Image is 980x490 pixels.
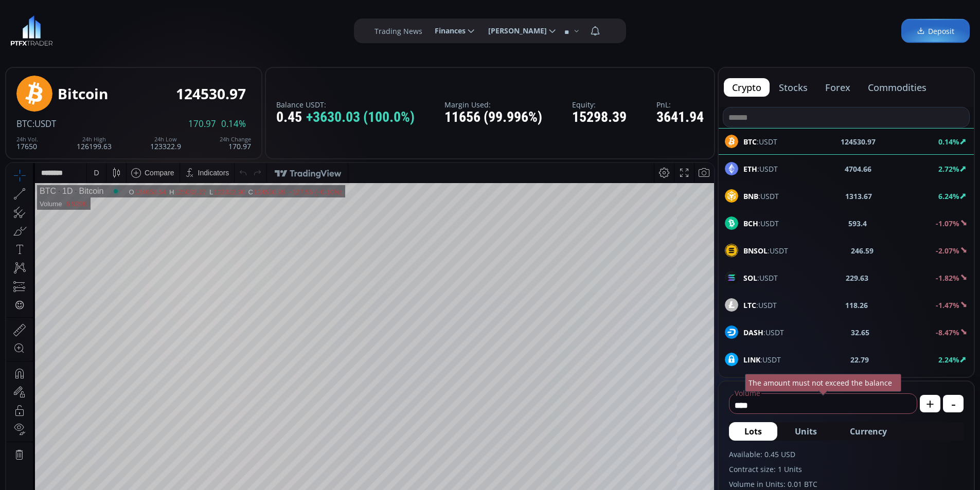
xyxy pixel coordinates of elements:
[845,164,871,174] b: 4704.66
[276,101,415,108] label: Balance USDT:
[850,425,887,438] span: Currency
[138,6,168,14] div: Compare
[860,78,935,97] button: commodities
[729,464,964,475] label: Contract size: 1 Units
[656,110,704,125] div: 3641.94
[936,246,959,256] b: -2.07%
[24,421,28,435] div: Hide Drawings Toolbar
[188,119,216,129] span: 170.97
[84,451,94,459] div: 1m
[724,78,770,97] button: crypto
[920,395,940,412] button: +
[129,25,160,33] div: 124658.54
[572,101,627,108] label: Equity:
[444,101,542,108] label: Margin Used:
[743,219,758,228] b: BCH
[77,136,112,142] div: 24h High
[9,137,17,147] div: 
[779,422,832,441] button: Units
[744,425,762,438] span: Lots
[67,451,77,459] div: 3m
[834,422,902,441] button: Currency
[242,25,247,33] div: C
[656,101,704,108] label: PnL:
[101,451,110,459] div: 5d
[743,245,788,256] span: :USDT
[221,119,246,129] span: 0.14%
[743,164,757,174] b: ETH
[729,422,777,441] button: Lots
[936,219,959,228] b: -1.07%
[729,479,964,489] label: Volume in Units: 0.01 BTC
[938,164,959,174] b: 2.72%
[105,24,114,33] div: Market open
[743,354,781,365] span: :USDT
[176,86,246,102] div: 124530.97
[587,445,644,465] button: 12:38:37 (UTC)
[817,78,859,97] button: forex
[52,451,60,459] div: 1y
[936,300,959,310] b: -1.47%
[653,445,668,465] div: Toggle Percentage
[220,136,251,150] div: 170.97
[743,191,779,202] span: :USDT
[58,86,108,102] div: Bitcoin
[743,191,758,201] b: BNB
[743,273,778,283] span: :USDT
[163,25,168,33] div: H
[936,273,959,283] b: -1.82%
[743,300,777,311] span: :USDT
[743,164,778,174] span: :USDT
[846,273,868,283] b: 229.63
[743,355,760,365] b: LINK
[851,327,869,338] b: 32.65
[10,15,53,46] img: LOGO
[33,37,56,45] div: Volume
[729,449,964,460] label: Available: 0.45 USD
[795,425,817,438] span: Units
[77,136,112,150] div: 126199.63
[168,25,200,33] div: 125082.27
[282,25,335,33] div: −127.55 (−0.10%)
[685,445,706,465] div: Toggle Auto Scale
[276,110,415,125] div: 0.45
[16,118,32,130] span: BTC
[572,110,627,125] div: 15298.39
[745,374,901,392] div: The amount must not exceed the balance
[444,110,542,125] div: 11656 (99.996%)
[150,136,181,150] div: 123322.9
[591,451,640,459] span: 12:38:37 (UTC)
[16,136,38,142] div: 24h Vol.
[203,25,207,33] div: L
[851,245,874,256] b: 246.59
[375,26,422,37] label: Trading News
[743,246,768,256] b: BNSOL
[850,354,869,365] b: 22.79
[743,300,756,310] b: LTC
[220,136,251,142] div: 24h Change
[150,136,181,142] div: 24h Low
[845,191,872,202] b: 1313.67
[207,25,239,33] div: 123322.90
[33,24,50,33] div: BTC
[771,78,816,97] button: stocks
[37,451,45,459] div: 5y
[481,21,547,41] span: [PERSON_NAME]
[192,6,223,14] div: Indicators
[743,218,779,229] span: :USDT
[50,24,66,33] div: 1D
[671,451,681,459] div: log
[16,136,38,150] div: 17650
[247,25,279,33] div: 124530.99
[427,21,466,41] span: Finances
[917,26,954,37] span: Deposit
[122,25,128,33] div: O
[938,191,959,201] b: 6.24%
[938,355,959,365] b: 2.24%
[668,445,685,465] div: Toggle Log Scale
[943,395,964,412] button: -
[936,328,959,337] b: -8.47%
[901,19,970,43] a: Deposit
[743,273,757,283] b: SOL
